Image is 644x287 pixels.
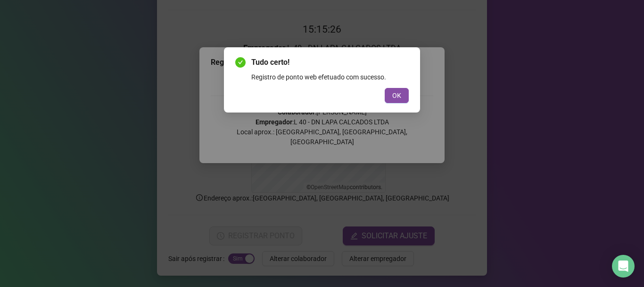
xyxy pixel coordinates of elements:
[612,255,635,278] div: Open Intercom Messenger
[392,90,401,101] span: OK
[251,57,409,68] span: Tudo certo!
[235,57,246,68] span: check-circle
[251,72,409,82] div: Registro de ponto web efetuado com sucesso.
[385,88,409,103] button: OK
